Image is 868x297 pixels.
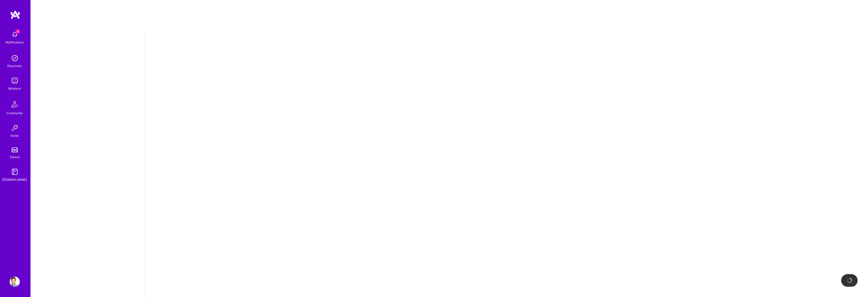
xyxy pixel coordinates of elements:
div: Missions [9,86,21,91]
img: User Avatar [10,277,20,287]
div: Invite [11,133,19,138]
img: tokens [12,147,18,152]
div: [DOMAIN_NAME] [3,177,27,182]
img: teamwork [10,76,20,86]
img: logo [10,10,20,19]
div: Notifications [6,40,24,45]
img: Community [9,98,21,110]
div: Tokens [10,154,20,160]
div: Community [7,110,23,116]
a: User Avatar [8,277,21,287]
img: discovery [10,53,20,63]
img: bell [10,29,20,40]
img: Invite [10,123,20,133]
span: 4 [16,29,20,34]
img: loading [847,278,852,283]
img: guide book [10,167,20,177]
div: Discovery [8,63,22,69]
